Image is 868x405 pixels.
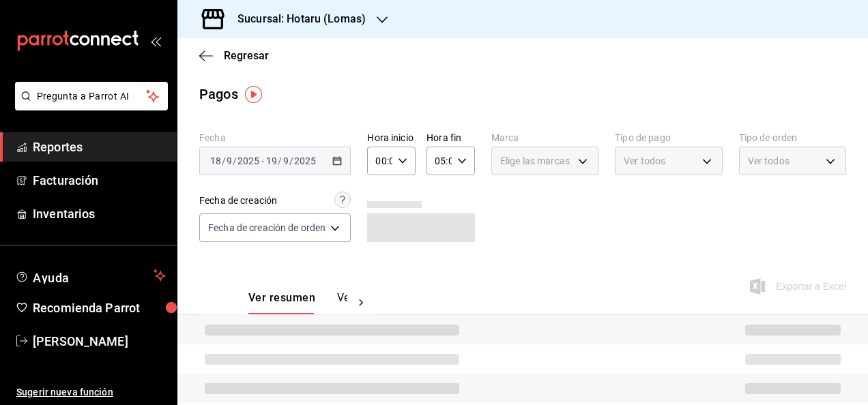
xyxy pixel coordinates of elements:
button: Regresar [199,49,269,62]
label: Hora fin [426,133,475,142]
span: Facturación [33,171,166,190]
span: Regresar [224,49,269,62]
label: Tipo de orden [739,133,846,142]
span: [PERSON_NAME] [33,332,166,350]
span: Sugerir nueva función [16,385,166,400]
input: -- [283,155,289,166]
input: -- [209,155,222,166]
label: Fecha [199,133,351,142]
input: -- [226,155,233,166]
input: -- [265,155,278,166]
span: Ayuda [33,267,148,284]
span: Inventarios [33,205,166,223]
span: - [261,155,264,166]
span: Reportes [33,138,166,156]
h3: Sucursal: Hotaru (Lomas) [227,11,366,27]
label: Marca [491,133,598,142]
button: Pregunta a Parrot AI [15,82,168,110]
button: Ver resumen [248,291,315,314]
input: ---- [237,155,260,166]
span: / [278,155,282,166]
span: / [233,155,237,166]
span: Fecha de creación de orden [208,221,325,235]
button: open_drawer_menu [150,35,161,46]
img: Tooltip marker [245,86,262,103]
a: Pregunta a Parrot AI [10,99,168,113]
div: Pagos [199,84,238,104]
div: navigation tabs [248,291,347,314]
div: Fecha de creación [199,194,277,208]
span: Recomienda Parrot [33,299,166,317]
span: / [289,155,293,166]
span: Elige las marcas [500,154,570,168]
label: Tipo de pago [615,133,722,142]
span: Ver todos [624,154,665,168]
button: Ver pagos [337,291,388,314]
span: / [222,155,226,166]
span: Pregunta a Parrot AI [37,89,147,104]
span: Ver todos [748,154,790,168]
input: ---- [293,155,317,166]
label: Hora inicio [367,133,416,142]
